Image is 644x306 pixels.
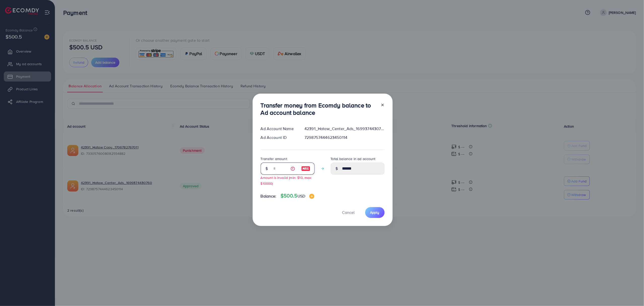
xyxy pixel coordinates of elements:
[301,166,310,172] img: image
[257,126,301,132] div: Ad Account Name
[365,207,385,218] button: Apply
[309,194,314,199] img: image
[257,135,301,140] div: Ad Account ID
[623,283,640,302] iframe: Chat
[300,135,388,140] div: 7298757444623450114
[331,156,376,161] label: Total balance in ad account
[336,207,361,218] button: Cancel
[281,193,314,199] h4: $500.5
[300,126,388,132] div: 42391_Hataw_Center_Ads_1699374430760
[261,156,287,161] label: Transfer amount
[261,175,312,186] small: Amount is invalid (min: $10, max: $10000)
[297,193,305,199] span: USD
[342,210,355,215] span: Cancel
[261,102,377,116] h3: Transfer money from Ecomdy balance to Ad account balance
[261,193,277,199] span: Balance:
[370,210,380,215] span: Apply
